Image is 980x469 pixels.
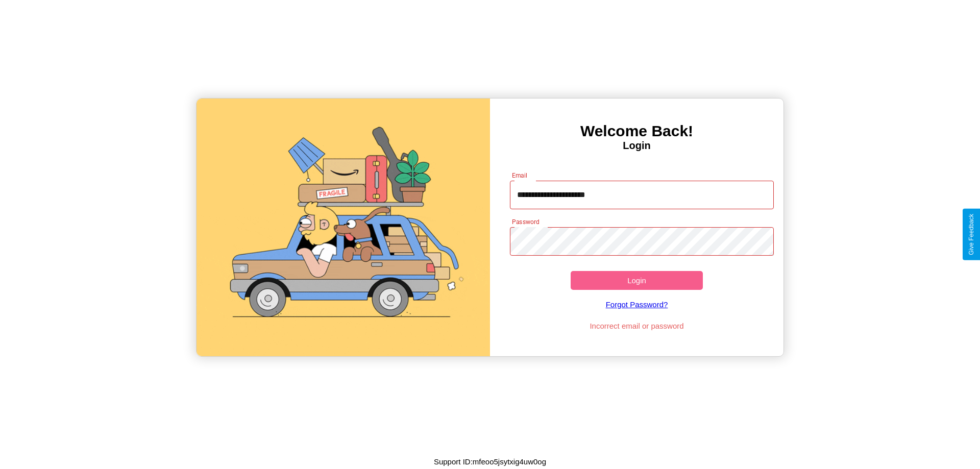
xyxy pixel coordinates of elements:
[968,214,975,255] div: Give Feedback
[490,122,783,140] h3: Welcome Back!
[434,455,546,468] p: Support ID: mfeoo5jsytxig4uw0og
[197,98,490,356] img: gif
[512,171,528,180] label: Email
[490,140,783,152] h4: Login
[512,217,539,226] label: Password
[571,271,703,290] button: Login
[505,290,769,319] a: Forgot Password?
[505,319,769,333] p: Incorrect email or password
